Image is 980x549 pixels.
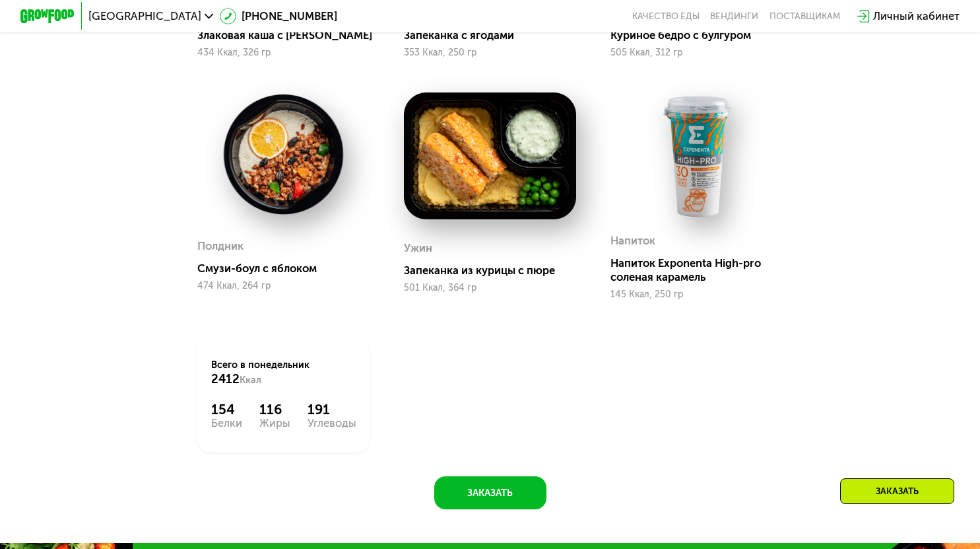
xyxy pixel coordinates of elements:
div: 505 Ккал, 312 гр [610,48,783,58]
a: Вендинги [710,11,758,22]
div: Злаковая каша с [PERSON_NAME] [197,28,381,42]
div: 434 Ккал, 326 гр [197,48,370,58]
span: Ккал [240,374,261,386]
div: Заказать [840,478,954,504]
div: Всего в понедельник [211,358,356,388]
span: 2412 [211,372,240,386]
div: 191 [308,402,356,418]
div: Углеводы [308,418,356,429]
div: 154 [211,402,242,418]
div: Личный кабинет [873,8,960,24]
div: 145 Ккал, 250 гр [610,289,783,300]
a: Качество еды [632,11,700,22]
div: Напиток Exponenta High-pro соленая карамель [610,256,794,283]
div: 116 [259,402,290,418]
div: Полдник [197,236,244,256]
button: Заказать [434,476,546,509]
span: [GEOGRAPHIC_DATA] [88,11,201,22]
div: 353 Ккал, 250 гр [404,48,576,58]
div: Запеканка с ягодами [404,28,587,42]
div: Напиток [610,231,655,251]
div: 501 Ккал, 364 гр [404,283,576,293]
a: [PHONE_NUMBER] [220,8,337,24]
div: Жиры [259,418,290,429]
div: Белки [211,418,242,429]
div: Запеканка из курицы с пюре [404,264,587,277]
div: Куриное бедро с булгуром [610,28,794,42]
div: 474 Ккал, 264 гр [197,281,370,291]
div: поставщикам [769,11,840,22]
div: Смузи-боул с яблоком [197,262,381,275]
div: Ужин [404,238,432,258]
